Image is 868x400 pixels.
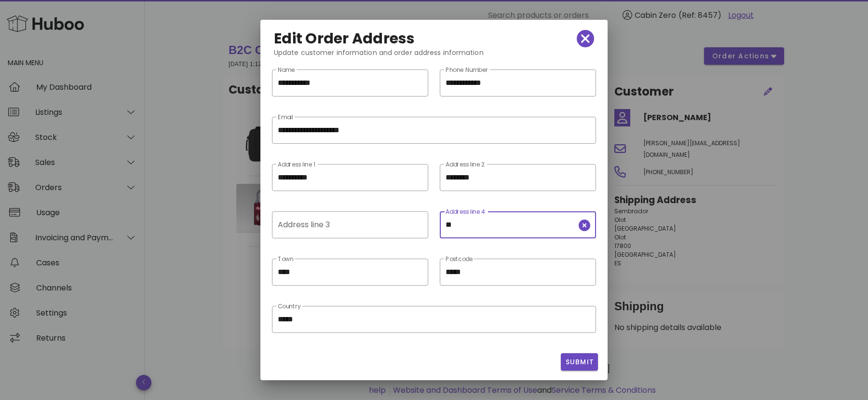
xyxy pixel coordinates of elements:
label: Country [278,303,301,310]
span: Submit [565,357,594,367]
div: Update customer information and order address information [266,47,602,66]
label: Address line 4 [446,208,486,216]
h2: Edit Order Address [274,31,415,46]
label: Postcode [446,256,473,263]
label: Phone Number [446,67,488,74]
label: Town [278,256,293,263]
label: Email [278,114,293,121]
label: Address line 2 [446,161,485,168]
label: Address line 1 [278,161,315,168]
button: Submit [561,353,598,371]
button: clear icon [579,220,590,231]
label: Name [278,67,295,74]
